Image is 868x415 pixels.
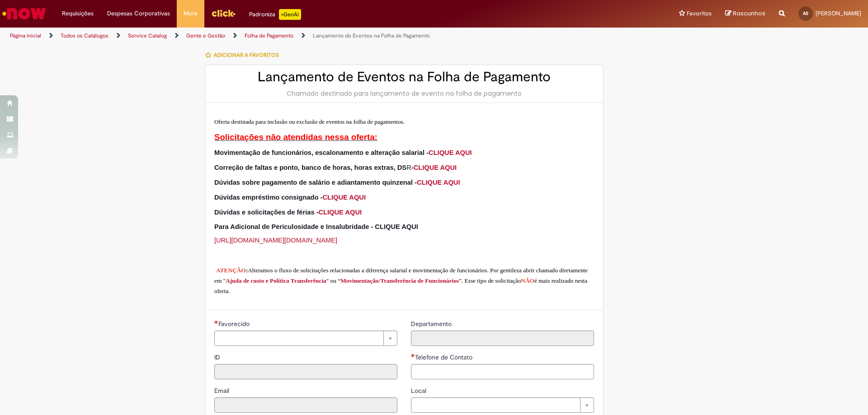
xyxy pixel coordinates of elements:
span: - [411,164,457,171]
a: CLIQUE AQUI [322,194,366,201]
input: Telefone de Contato [411,364,594,379]
a: CLIQUE AQUI [429,149,472,156]
span: More [184,9,198,18]
span: : [246,267,248,274]
a: Lançamento de Eventos na Folha de Pagamento [313,32,430,39]
span: Solicitações não atendidas nessa oferta: [214,132,377,142]
div: Chamado destinado para lançamento de evento na folha de pagamento [214,89,594,98]
a: CLIQUE AQUI [417,179,460,186]
h2: Lançamento de Eventos na Folha de Pagamento [214,70,594,84]
span: R [214,164,411,171]
a: Todos os Catálogos [61,32,108,39]
span: NÃO [521,277,534,284]
ul: Trilhas de página [7,28,572,44]
span: Dúvidas sobre pagamento de salário e adiantamento quinzenal - [214,179,460,186]
a: Limpar campo Favorecido [214,331,397,346]
span: Requisições [62,9,94,18]
p: +GenAi [279,9,301,20]
span: AS [803,10,808,16]
span: Obrigatório Preenchido [411,354,415,357]
a: Rascunhos [725,9,765,18]
span: Dúvidas empréstimo consignado - [214,194,366,201]
input: Email [214,397,397,413]
label: Somente leitura - Departamento [411,319,453,328]
input: ID [214,364,397,379]
a: Service Catalog [128,32,167,39]
span: Adicionar a Favoritos [214,51,279,59]
strong: ATENÇÃO [216,267,246,274]
a: Página inicial [10,32,41,39]
span: Somente leitura - Email [214,387,231,395]
img: ServiceNow [1,5,47,23]
a: Movimentação/Transferência de Funcionários [340,277,459,284]
a: Limpar campo Local [411,397,594,413]
button: Adicionar a Favoritos [205,46,284,65]
span: Alteramos o fluxo de solicitações relacionadas a diferença salarial e movimentação de funcionário... [214,267,588,284]
a: Folha de Pagamento [245,32,293,39]
a: Gente e Gestão [186,32,225,39]
span: " ou “ [326,277,340,284]
label: Somente leitura - Email [214,386,231,395]
span: Necessários - Favorecido [218,320,251,328]
div: Padroniza [249,9,301,20]
span: Favoritos [687,9,712,18]
span: Local [411,387,428,395]
span: Despesas Corporativas [107,9,170,18]
a: [URL][DOMAIN_NAME][DOMAIN_NAME] [214,237,337,244]
a: Ajuda de custo e Política Transferência [226,277,326,284]
span: Oferta destinada para inclusão ou exclusão de eventos na folha de pagamentos. [214,118,405,125]
input: Departamento [411,331,594,346]
span: Dúvidas e solicitações de férias - [214,209,362,216]
span: Movimentação de funcionários, escalonamento e alteração salarial - [214,149,472,156]
span: Somente leitura - Departamento [411,320,453,328]
strong: Correção de faltas e ponto, banco de horas, horas extras, DS [214,164,406,171]
span: Rascunhos [733,9,765,18]
a: CLIQUE AQUI [414,164,457,171]
span: Necessários [214,320,218,324]
label: Somente leitura - ID [214,353,222,362]
img: click_logo_yellow_360x200.png [211,6,236,20]
span: Telefone de Contato [415,353,474,361]
span: Para Adicional de Periculosidade e Insalubridade - CLIQUE AQUI [214,223,418,230]
span: Somente leitura - ID [214,353,222,361]
span: ”. Esse tipo de solicitação [459,277,521,284]
a: CLIQUE AQUI [319,209,362,216]
span: [PERSON_NAME] [816,9,861,17]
